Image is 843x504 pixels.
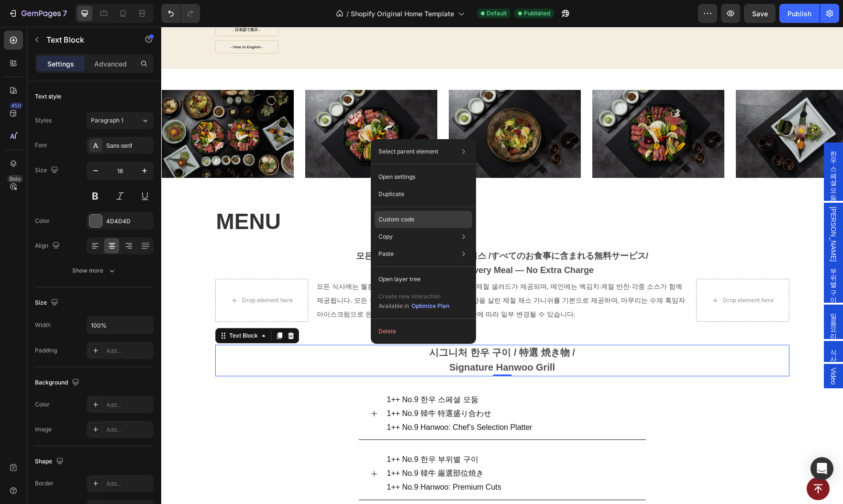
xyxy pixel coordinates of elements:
[378,173,415,181] p: Open settings
[4,4,71,23] button: 7
[35,479,54,488] div: Border
[378,250,394,258] p: Paste
[35,262,154,279] button: Show more
[106,217,151,226] div: 4D4D4D
[667,341,677,358] span: Video
[35,346,57,355] div: Padding
[35,116,52,125] div: Styles
[35,455,66,468] div: Shape
[35,217,50,225] div: Color
[0,63,133,151] img: Alt image
[485,224,487,234] strong: /
[378,275,421,284] p: Open layer tree
[249,239,433,248] strong: Included with Every Meal — No Extra Charge
[72,1,100,5] strong: - 日本語で表示 -
[106,401,151,409] div: Add...
[35,376,81,389] div: Background
[7,175,23,183] div: Beta
[66,305,99,313] div: Text Block
[226,366,371,407] p: 1++ No.9 한우 스페셜 모둠 1++ No.9 韓牛 特選盛り合わせ 1++ No.9 Hanwoo: Chef’s Selection Platter
[431,63,563,151] img: Alt image
[155,256,524,291] span: 모든 식사에는 웰컴 드링크, 수제 바질 소스와 바게트, 제철 샐러드가 제공되며, 메인에는 백김치·계절 반찬·각종 소스가 함께 제공됩니다. 모든 구이는 고기와 같은 그릴에서 구...
[106,347,151,355] div: Add...
[35,321,51,329] div: Width
[91,116,123,125] span: Paragraph 1
[106,480,151,488] div: Add...
[9,102,23,110] div: 450
[106,426,151,434] div: Add...
[524,9,550,18] span: Published
[87,112,154,129] button: Paragraph 1
[330,224,485,234] strong: すべてのお食事に含まれる無料サービス
[46,34,128,45] p: Text Block
[288,335,394,346] strong: Signature Hanwoo Grill
[54,13,117,27] a: - View in English -
[35,425,52,434] div: Image
[487,9,507,18] span: Default
[411,301,450,311] button: Optimize Plan
[144,63,276,151] img: Alt image
[47,59,74,69] p: Settings
[288,63,420,151] img: Alt image
[35,164,60,177] div: Size
[779,4,820,23] button: Publish
[35,240,62,252] div: Align
[226,426,340,440] p: 1++ No.9 한우 부위별 구이
[69,18,101,22] strong: - View in English -
[378,292,450,301] p: Create new interaction
[378,147,438,156] p: Select parent element
[752,10,768,18] span: Save
[35,141,47,150] div: Font
[106,142,151,150] div: Sans-serif
[81,270,132,277] div: Drop element here
[562,270,612,277] div: Drop element here
[268,320,413,331] strong: 시그니처 한우 구이 / 特選 焼き物 /
[378,190,404,198] p: Duplicate
[378,232,393,241] p: Copy
[667,180,677,272] span: [PERSON_NAME] 부위별 구이
[54,318,628,350] div: Rich Text Editor. Editing area: main
[195,224,330,234] strong: 모든 식사에 제공되는 무료 서비스 /
[35,296,60,309] div: Size
[810,457,833,480] div: Open Intercom Messenger
[575,63,707,151] img: Alt image
[378,302,409,309] span: Available in
[375,323,472,340] button: Delete
[161,4,200,23] div: Undo/Redo
[226,440,340,468] p: 1++ No.9 韓牛 厳選部位焼き 1++ No.9 Hanwoo: Premium Cuts
[346,9,349,19] span: /
[744,4,776,23] button: Save
[94,59,127,69] p: Advanced
[35,400,50,409] div: Color
[667,120,677,170] span: 한우 스페셜 모둠
[351,9,454,19] span: Shopify Original Home Template
[788,9,811,19] div: Publish
[378,215,414,224] p: Custom code
[667,318,677,331] span: 식사
[72,266,117,275] div: Show more
[667,282,677,308] span: 일품요리
[63,8,67,19] p: 7
[87,317,153,334] input: Auto
[55,182,120,207] strong: MENU
[411,302,449,310] div: Optimize Plan
[161,27,843,504] iframe: Design area
[35,92,61,101] div: Text style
